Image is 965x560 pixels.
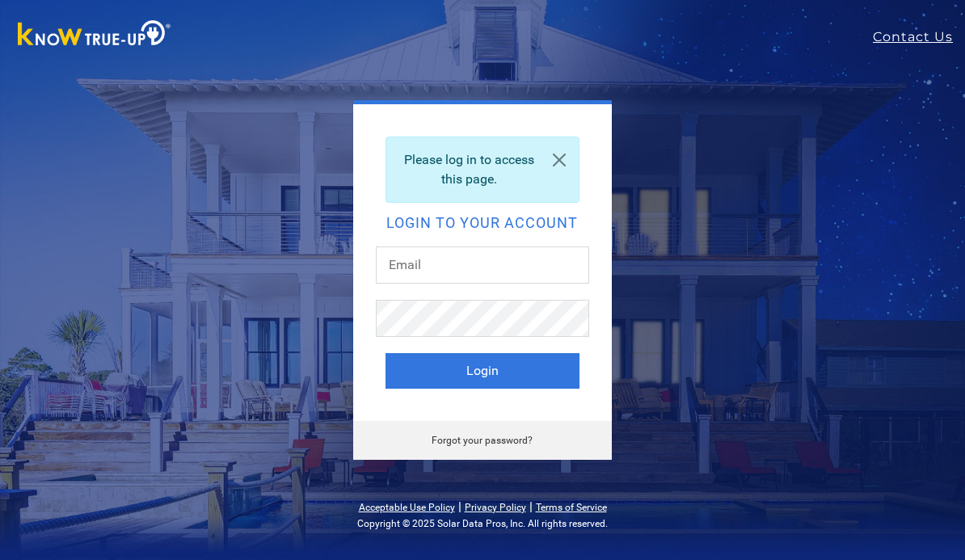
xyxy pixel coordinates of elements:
span: | [529,499,533,514]
div: Please log in to access this page. [386,137,579,203]
span: | [458,499,461,514]
button: Login [386,353,579,389]
a: Acceptable Use Policy [359,502,455,513]
h2: Login to your account [386,216,579,230]
a: Forgot your password? [432,435,533,446]
a: Contact Us [873,27,965,47]
a: Close [540,137,579,183]
a: Terms of Service [536,502,607,513]
img: Know True-Up [10,17,179,53]
input: Email [376,246,589,284]
a: Privacy Policy [465,502,526,513]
